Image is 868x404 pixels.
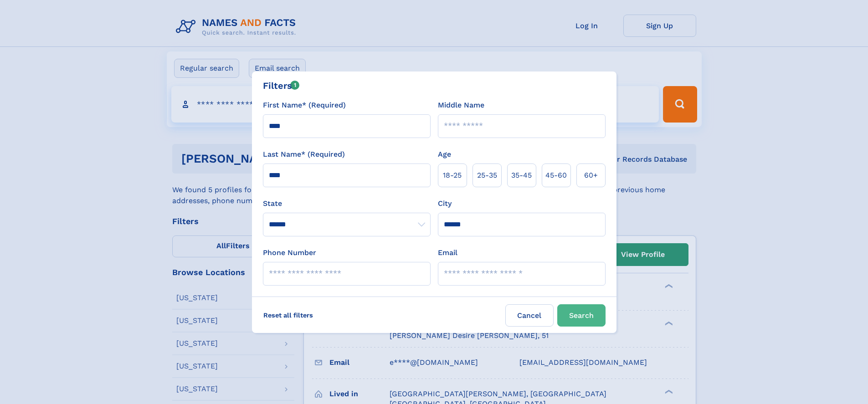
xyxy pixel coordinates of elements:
label: Email [438,247,457,258]
label: Middle Name [438,100,484,111]
span: 45‑60 [545,170,567,181]
label: City [438,198,452,209]
label: Reset all filters [257,304,319,326]
span: 60+ [584,170,598,181]
span: 35‑45 [511,170,532,181]
label: Cancel [505,304,554,327]
div: Filters [263,79,300,92]
label: First Name* (Required) [263,100,346,111]
span: 25‑35 [477,170,497,181]
label: State [263,198,431,209]
button: Search [557,304,606,327]
label: Last Name* (Required) [263,149,345,160]
label: Age [438,149,451,160]
span: 18‑25 [443,170,462,181]
label: Phone Number [263,247,316,258]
